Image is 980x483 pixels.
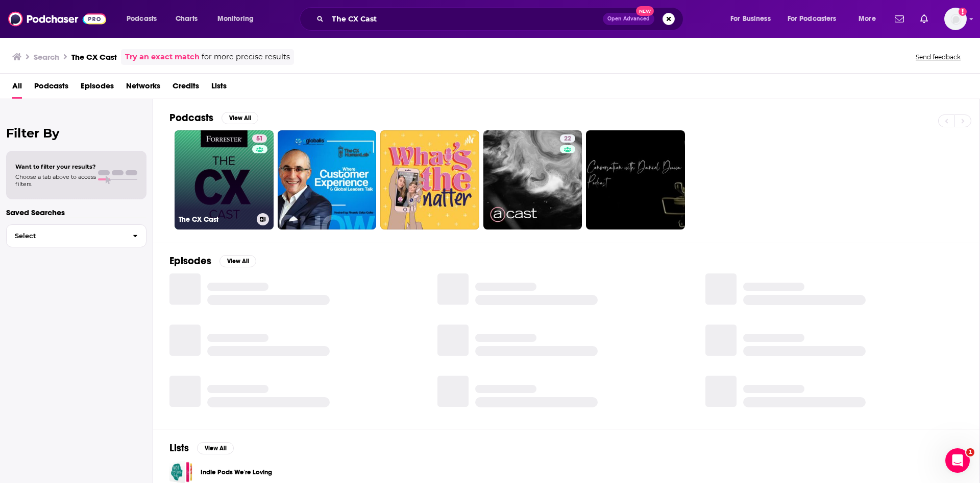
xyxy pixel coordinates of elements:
button: open menu [851,11,889,27]
svg: Add a profile image [959,8,967,16]
h2: Lists [169,442,189,454]
a: Show notifications dropdown [891,10,908,28]
a: Show notifications dropdown [916,10,932,28]
span: 1 [966,448,974,456]
span: Want to filter your results? [15,163,96,170]
button: open menu [781,11,851,27]
a: 51The CX Cast [175,130,274,229]
h2: Podcasts [169,111,213,124]
a: EpisodesView All [169,255,256,267]
button: Send feedback [913,53,964,61]
button: Show profile menu [944,8,967,30]
span: New [636,6,654,16]
a: Credits [173,78,199,99]
button: open menu [210,11,267,27]
a: PodcastsView All [169,111,258,124]
button: View All [197,442,234,454]
span: More [859,12,876,26]
a: 22 [560,134,575,143]
a: Podcasts [34,78,68,99]
h3: Search [34,52,59,62]
a: Episodes [81,78,114,99]
a: Charts [169,11,204,27]
span: 51 [256,134,263,144]
span: Choose a tab above to access filters. [15,173,96,188]
span: Logged in as mindyn [944,8,967,30]
span: Charts [176,12,198,26]
h2: Filter By [6,126,146,141]
iframe: Intercom live chat [945,448,970,473]
span: 22 [564,134,571,144]
a: Try an exact match [125,51,200,63]
img: User Profile [944,8,967,30]
a: Indie Pods We're Loving [201,467,272,478]
p: Saved Searches [6,208,146,217]
span: Select [7,233,125,239]
button: open menu [119,11,170,27]
a: Lists [211,78,227,99]
span: for more precise results [202,51,290,63]
input: Search podcasts, credits, & more... [328,11,603,27]
span: For Business [730,12,771,26]
button: Open AdvancedNew [603,13,654,25]
img: Podchaser - Follow, Share and Rate Podcasts [8,9,106,29]
span: Open Advanced [607,16,650,21]
h3: The CX Cast [179,215,253,224]
span: Podcasts [127,12,157,26]
button: View All [222,112,258,124]
div: Search podcasts, credits, & more... [309,7,693,31]
button: View All [219,255,256,267]
h3: The CX Cast [71,52,117,62]
a: All [12,78,22,99]
span: Monitoring [217,12,254,26]
button: Select [6,224,146,247]
a: 51 [252,134,267,143]
a: Networks [126,78,160,99]
a: ListsView All [169,442,234,454]
span: For Podcasters [788,12,837,26]
button: open menu [723,11,783,27]
a: 22 [483,130,582,229]
h2: Episodes [169,255,211,267]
